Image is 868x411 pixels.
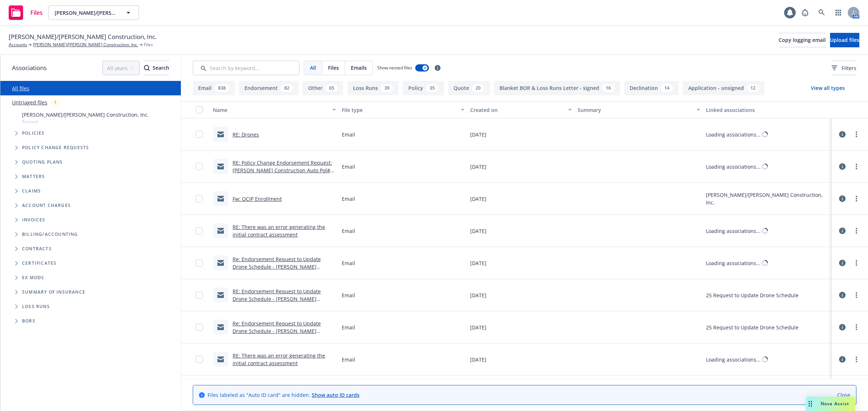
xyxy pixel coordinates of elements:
button: Loss Runs [348,81,399,95]
span: Email [342,356,355,363]
span: Upload files [830,36,859,43]
button: Quote [448,81,490,95]
span: Policy change requests [22,146,89,150]
span: Email [342,324,355,331]
span: Filters [842,64,856,72]
span: Email [342,195,355,203]
div: Linked associations [706,106,829,114]
div: Loading associations... [706,131,761,138]
button: Name [210,101,339,118]
input: Toggle Row Selected [196,131,203,138]
span: Email [342,291,355,299]
span: Account [22,118,149,125]
a: Switch app [831,5,846,20]
span: [DATE] [470,163,486,170]
div: 14 [661,84,673,92]
span: [DATE] [470,356,486,363]
div: Created on [470,106,563,114]
a: Search [814,5,829,20]
a: RE: Endorsement Request to Update Drone Schedule - [PERSON_NAME] Construction, Inc. (Pol# UAV0012... [233,288,330,310]
div: 20 [472,84,484,92]
span: Email [342,227,355,235]
span: Emails [351,64,367,72]
button: File type [339,101,468,118]
span: [DATE] [470,195,486,203]
a: [PERSON_NAME]/[PERSON_NAME] Construction, Inc. [33,42,138,48]
div: 39 [381,84,393,92]
span: Nova Assist [821,401,849,407]
span: Matters [22,174,45,179]
button: Endorsement [239,81,298,95]
span: [DATE] [470,131,486,138]
button: View all types [799,81,856,95]
input: Toggle Row Selected [196,227,203,234]
a: RE: There was an error generating the initial contract assessment [233,352,325,367]
span: Files [144,42,153,48]
span: Claims [22,189,41,193]
a: RE: There was an error generating the initial contract assessment [233,224,325,238]
div: 35 [426,84,438,92]
a: more [852,194,861,203]
a: more [852,323,861,332]
button: Email [193,81,235,95]
span: Copy logging email [779,36,826,43]
span: Files [328,64,339,72]
span: Certificates [22,261,56,265]
div: 838 [214,84,229,92]
div: 82 [281,84,293,92]
button: Declination [624,81,678,95]
input: Select all [196,106,203,113]
a: RE: Policy Change Endorsement Request: [PERSON_NAME] Construction Auto Pol# 54303199 & WC Pol# 54... [233,159,332,181]
div: 12 [747,84,759,92]
a: RE: Drones [233,131,259,138]
button: Application - unsigned [683,81,765,95]
a: Report a Bug [798,5,812,20]
a: more [852,226,861,235]
span: Billing/Accounting [22,232,78,237]
a: more [852,130,861,139]
span: Files [30,10,43,16]
div: 1 [50,98,60,107]
span: Loss Runs [22,304,50,309]
div: Loading associations... [706,163,761,170]
a: Fw: OCIP Enrollment [233,195,282,202]
div: Search [144,61,169,75]
input: Toggle Row Selected [196,356,203,363]
span: Account charges [22,203,71,208]
span: [DATE] [470,291,486,299]
a: All files [12,85,29,92]
span: [DATE] [470,227,486,235]
a: more [852,291,861,299]
a: more [852,162,861,171]
div: 25 Request to Update Drone Schedule [706,291,799,299]
a: Accounts [9,42,27,48]
button: Nova Assist [806,397,855,411]
button: Summary [575,101,703,118]
span: Email [342,259,355,267]
span: Quoting plans [22,160,63,164]
div: 25 Request to Update Drone Schedule [706,324,799,331]
div: File type [342,106,457,114]
div: [PERSON_NAME]/[PERSON_NAME] Construction, Inc. [706,191,829,206]
input: Toggle Row Selected [196,291,203,299]
button: Other [303,81,343,95]
button: Upload files [830,33,859,47]
span: Show nested files [377,65,412,71]
button: [PERSON_NAME]/[PERSON_NAME] Construction, Inc. [48,5,139,20]
input: Toggle Row Selected [196,324,203,331]
input: Toggle Row Selected [196,163,203,170]
div: Summary [578,106,693,114]
div: 65 [325,84,338,92]
a: more [852,259,861,267]
span: Summary of insurance [22,290,85,294]
span: All [310,64,316,72]
svg: Search [144,65,150,71]
div: Folder Tree Example [0,227,181,328]
div: Loading associations... [706,259,761,267]
span: [DATE] [470,324,486,331]
span: Files labeled as "Auto ID card" are hidden. [208,391,359,399]
span: [DATE] [470,259,486,267]
span: Filters [831,64,856,72]
a: Files [6,3,46,23]
input: Toggle Row Selected [196,195,203,202]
